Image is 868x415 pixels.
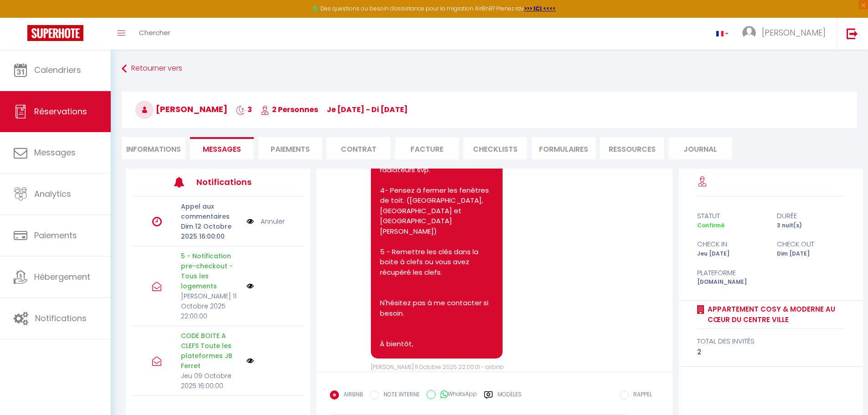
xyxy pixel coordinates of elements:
[742,26,756,40] img: ...
[247,216,254,226] img: NO IMAGE
[203,144,241,154] span: Messages
[34,147,76,158] span: Messages
[34,106,87,117] span: Réservations
[691,250,771,258] div: Jeu [DATE]
[135,103,227,115] span: [PERSON_NAME]
[762,27,826,38] span: [PERSON_NAME]
[327,104,408,115] span: je [DATE] - di [DATE]
[261,104,318,115] span: 2 Personnes
[34,230,77,241] span: Paiements
[697,221,724,229] span: Confirmé
[691,239,771,250] div: check in
[122,137,185,159] li: Informations
[600,137,664,159] li: Ressources
[524,5,556,12] a: >>> ICI <<<<
[196,172,268,192] h3: Notifications
[236,104,252,115] span: 3
[181,331,241,371] p: CODE BOITE A CLEFS Toute les plateformes JB Ferret
[771,250,851,258] div: Dim [DATE]
[436,390,477,400] label: WhatsApp
[247,282,254,290] img: NO IMAGE
[697,347,845,358] div: 2
[181,371,241,391] p: Jeu 09 Octobre 2025 16:00:00
[261,216,285,226] a: Annuler
[697,336,845,347] div: total des invités
[34,188,71,200] span: Analytics
[771,221,851,230] div: 3 nuit(s)
[847,28,858,39] img: logout
[132,18,177,50] a: Chercher
[122,61,857,77] a: Retourner vers
[463,137,527,159] li: CHECKLISTS
[181,221,241,241] p: Dim 12 Octobre 2025 16:00:00
[395,137,459,159] li: Facture
[139,28,170,37] span: Chercher
[668,137,732,159] li: Journal
[181,291,241,321] p: [PERSON_NAME] 11 Octobre 2025 22:00:00
[771,210,851,221] div: durée
[27,25,83,41] img: Super Booking
[771,239,851,250] div: check out
[34,64,81,76] span: Calendriers
[735,18,837,50] a: ... [PERSON_NAME]
[532,137,596,159] li: FORMULAIRES
[629,390,652,400] label: RAPPEL
[35,313,87,324] span: Notifications
[704,304,845,325] a: Appartement cosy & moderne au cœur du centre ville
[258,137,322,159] li: Paiements
[339,390,363,400] label: AIRBNB
[691,267,771,278] div: Plateforme
[691,278,771,287] div: [DOMAIN_NAME]
[498,390,522,406] label: Modèles
[247,357,254,364] img: NO IMAGE
[379,390,420,400] label: NOTE INTERNE
[181,201,241,221] p: Appel aux commentaires
[34,271,90,282] span: Hébergement
[371,363,504,371] span: [PERSON_NAME] 11 Octobre 2025 22:00:01 - airbnb
[181,251,241,291] p: 5 - Notification pre-checkout - Tous les logements
[691,210,771,221] div: statut
[327,137,390,159] li: Contrat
